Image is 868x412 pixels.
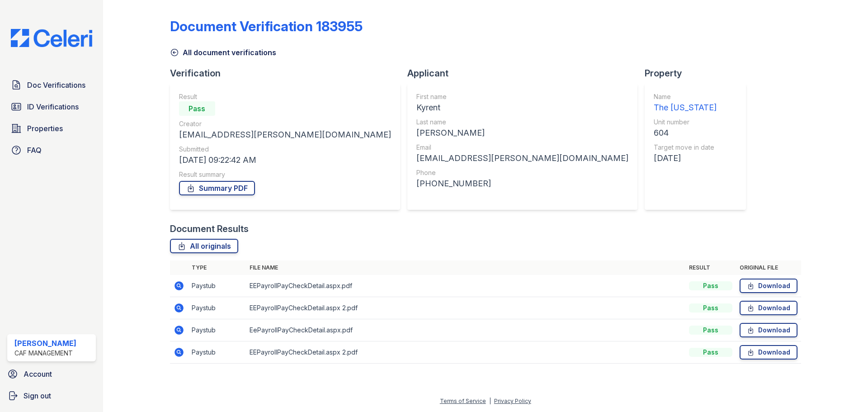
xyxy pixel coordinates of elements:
span: Doc Verifications [27,80,85,90]
div: Property [645,67,753,80]
a: Download [740,301,797,315]
img: CE_Logo_Blue-a8612792a0a2168367f1c8372b55b34899dd931a85d93a1a3d3e32e68fde9ad4.png [4,29,99,47]
td: EePayrollPayCheckDetail.aspx.pdf [246,319,685,341]
div: Applicant [407,67,645,80]
a: Download [740,279,797,293]
td: Paystub [188,319,246,341]
div: Creator [179,119,391,128]
div: Pass [689,326,732,335]
a: Terms of Service [440,398,486,404]
th: Type [188,260,246,275]
div: | [489,398,491,404]
span: Sign out [24,390,51,401]
div: Last name [416,118,628,127]
div: First name [416,92,628,101]
span: FAQ [27,145,42,156]
div: Document Results [170,223,249,235]
span: Account [24,369,52,379]
span: Properties [27,123,63,134]
th: Result [685,260,736,275]
span: ID Verifications [27,101,79,112]
div: Pass [179,101,215,116]
td: EEPayrollPayCheckDetail.aspx.pdf [246,275,685,297]
a: Download [740,345,797,360]
td: EEPayrollPayCheckDetail.aspx 2.pdf [246,341,685,364]
div: Phone [416,168,628,177]
div: Result summary [179,170,391,179]
div: [PERSON_NAME] [14,338,76,349]
a: Properties [7,119,96,137]
div: [EMAIL_ADDRESS][PERSON_NAME][DOMAIN_NAME] [179,128,391,141]
div: Pass [689,281,732,290]
div: Email [416,143,628,152]
div: Submitted [179,145,391,154]
a: Sign out [4,387,99,405]
div: 604 [654,127,717,139]
a: ID Verifications [7,98,96,116]
a: Privacy Policy [494,398,531,404]
div: Verification [170,67,407,80]
td: Paystub [188,341,246,364]
div: Pass [689,303,732,313]
a: Name The [US_STATE] [654,92,717,114]
div: CAF Management [14,349,76,358]
a: All document verifications [170,47,276,58]
div: [DATE] [654,152,717,165]
div: Kyrent [416,101,628,114]
th: File name [246,260,685,275]
div: Name [654,92,717,101]
div: Unit number [654,118,717,127]
div: [EMAIL_ADDRESS][PERSON_NAME][DOMAIN_NAME] [416,152,628,165]
a: FAQ [7,141,96,159]
div: Document Verification 183955 [170,18,363,34]
td: EEPayrollPayCheckDetail.aspx 2.pdf [246,297,685,319]
div: Pass [689,348,732,357]
a: Download [740,323,797,337]
div: Result [179,92,391,101]
a: Summary PDF [179,181,255,195]
div: [PHONE_NUMBER] [416,177,628,190]
div: Target move in date [654,143,717,152]
a: All originals [170,239,238,253]
td: Paystub [188,297,246,319]
div: [PERSON_NAME] [416,127,628,139]
div: [DATE] 09:22:42 AM [179,154,391,166]
a: Account [4,365,99,383]
div: The [US_STATE] [654,101,717,114]
td: Paystub [188,275,246,297]
a: Doc Verifications [7,76,96,94]
th: Original file [736,260,801,275]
